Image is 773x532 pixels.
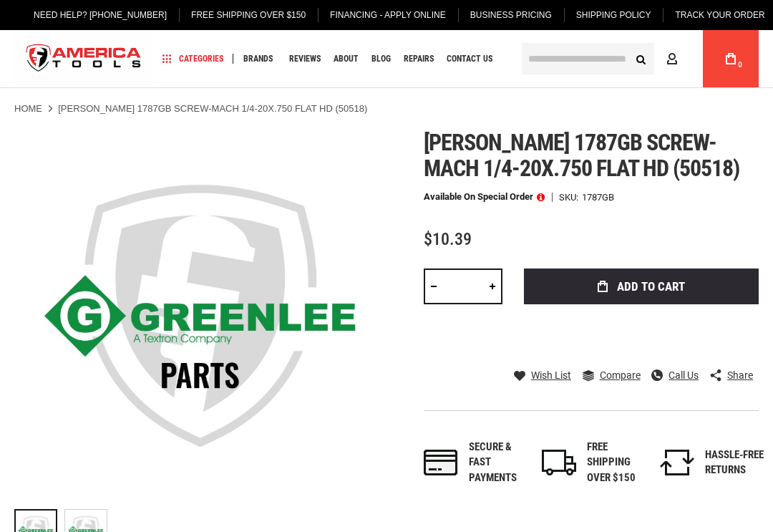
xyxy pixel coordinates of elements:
div: 1787GB [582,193,614,202]
a: Home [14,102,42,115]
img: returns [660,450,694,475]
span: Share [727,370,753,380]
span: Call Us [669,370,699,380]
div: Secure & fast payments [469,440,528,485]
a: Contact Us [440,49,499,69]
a: Compare [583,369,641,382]
a: About [327,49,365,69]
span: About [334,54,359,63]
a: Blog [365,49,397,69]
strong: SKU [559,193,582,202]
a: Categories [156,49,230,69]
span: Blog [371,54,391,63]
span: Shipping Policy [576,10,651,20]
span: Contact Us [447,54,492,63]
span: 0 [738,61,742,69]
span: Reviews [289,54,321,63]
button: Search [627,45,654,72]
span: Add to Cart [617,281,685,293]
span: $10.39 [424,229,472,249]
a: Repairs [397,49,440,69]
span: Brands [243,54,273,63]
span: Wish List [531,370,571,380]
a: 0 [717,30,744,87]
span: [PERSON_NAME] 1787gb screw-mach 1/4-20x.750 flat hd (50518) [424,129,739,182]
p: Available on Special Order [424,192,545,202]
img: Greenlee 1787GB SCREW-MACH 1/4-20X.750 FLAT HD (50518) [14,130,386,502]
span: Repairs [404,54,434,63]
strong: [PERSON_NAME] 1787GB SCREW-MACH 1/4-20X.750 FLAT HD (50518) [58,103,367,114]
img: payments [424,450,458,475]
div: HASSLE-FREE RETURNS [705,448,764,478]
iframe: Secure express checkout frame [521,309,762,350]
div: FREE SHIPPING OVER $150 [587,440,646,485]
a: Reviews [283,49,327,69]
a: store logo [14,32,153,86]
a: Brands [237,49,279,69]
span: Compare [600,370,641,380]
a: Wish List [514,369,571,382]
img: America Tools [14,32,153,86]
a: Call Us [651,369,699,382]
img: shipping [542,450,576,475]
button: Add to Cart [524,269,759,304]
span: Categories [162,54,223,64]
